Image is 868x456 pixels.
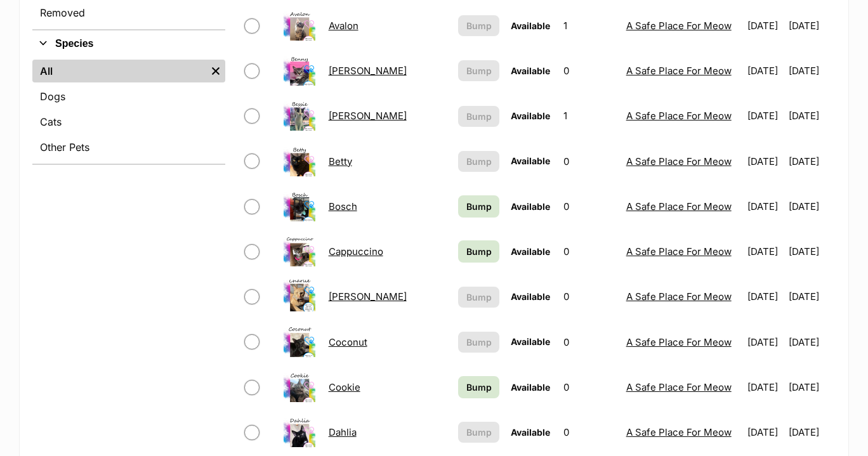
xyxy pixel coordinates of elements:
[558,365,620,409] td: 0
[329,426,357,438] a: Dahlia
[558,4,620,48] td: 1
[789,49,834,93] td: [DATE]
[466,64,492,77] span: Bump
[511,336,550,347] span: Available
[558,410,620,454] td: 0
[789,94,834,138] td: [DATE]
[329,381,360,393] a: Cookie
[329,20,358,32] a: Avalon
[466,110,492,123] span: Bump
[558,94,620,138] td: 1
[466,245,492,258] span: Bump
[329,290,407,303] a: [PERSON_NAME]
[329,336,367,348] a: Coconut
[626,381,732,393] a: A Safe Place For Meow
[626,110,732,122] a: A Safe Place For Meow
[742,4,788,48] td: [DATE]
[742,140,788,183] td: [DATE]
[32,110,225,133] a: Cats
[206,60,225,82] a: Remove filter
[458,151,499,172] button: Bump
[789,320,834,364] td: [DATE]
[458,287,499,308] button: Bump
[558,320,620,364] td: 0
[742,365,788,409] td: [DATE]
[789,275,834,318] td: [DATE]
[466,19,492,32] span: Bump
[329,155,352,167] a: Betty
[742,49,788,93] td: [DATE]
[558,140,620,183] td: 0
[458,195,499,218] a: Bump
[742,320,788,364] td: [DATE]
[626,336,732,348] a: A Safe Place For Meow
[329,245,383,257] a: Cappuccino
[458,15,499,36] button: Bump
[511,246,550,257] span: Available
[789,410,834,454] td: [DATE]
[626,155,732,167] a: A Safe Place For Meow
[558,230,620,273] td: 0
[32,85,225,108] a: Dogs
[466,381,492,394] span: Bump
[32,60,206,82] a: All
[558,185,620,228] td: 0
[626,20,732,32] a: A Safe Place For Meow
[558,49,620,93] td: 0
[558,275,620,318] td: 0
[511,20,550,31] span: Available
[329,110,407,122] a: [PERSON_NAME]
[789,4,834,48] td: [DATE]
[466,335,492,349] span: Bump
[466,200,492,213] span: Bump
[626,245,732,257] a: A Safe Place For Meow
[32,136,225,159] a: Other Pets
[511,110,550,121] span: Available
[742,94,788,138] td: [DATE]
[466,290,492,304] span: Bump
[511,291,550,302] span: Available
[789,230,834,273] td: [DATE]
[458,376,499,398] a: Bump
[458,422,499,443] button: Bump
[458,332,499,353] button: Bump
[458,60,499,81] button: Bump
[511,201,550,212] span: Available
[511,155,550,166] span: Available
[32,1,225,24] a: Removed
[466,426,492,439] span: Bump
[32,36,225,52] button: Species
[466,155,492,168] span: Bump
[511,382,550,393] span: Available
[742,230,788,273] td: [DATE]
[789,365,834,409] td: [DATE]
[789,140,834,183] td: [DATE]
[626,426,732,438] a: A Safe Place For Meow
[742,275,788,318] td: [DATE]
[32,57,225,164] div: Species
[742,185,788,228] td: [DATE]
[511,65,550,76] span: Available
[329,65,407,77] a: [PERSON_NAME]
[626,290,732,303] a: A Safe Place For Meow
[626,200,732,212] a: A Safe Place For Meow
[458,240,499,263] a: Bump
[511,427,550,438] span: Available
[789,185,834,228] td: [DATE]
[742,410,788,454] td: [DATE]
[329,200,357,212] a: Bosch
[458,106,499,127] button: Bump
[626,65,732,77] a: A Safe Place For Meow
